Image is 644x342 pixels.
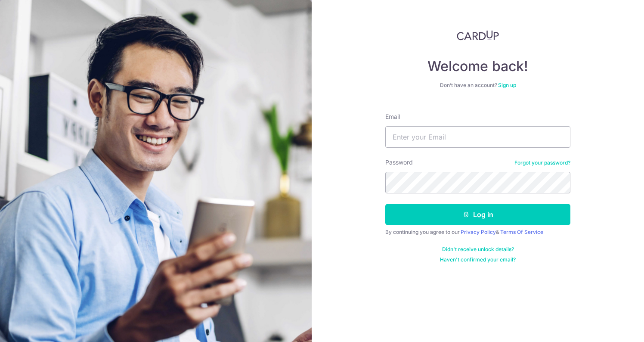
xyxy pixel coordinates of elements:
img: CardUp Logo [457,30,499,40]
a: Privacy Policy [461,229,496,235]
a: Haven't confirmed your email? [440,256,516,263]
button: Log in [385,204,570,225]
a: Forgot your password? [514,159,570,166]
a: Terms Of Service [500,229,543,235]
input: Enter your Email [385,126,570,148]
a: Sign up [498,82,516,88]
a: Didn't receive unlock details? [442,246,514,253]
div: Don’t have an account? [385,82,570,89]
label: Password [385,158,413,167]
label: Email [385,112,400,121]
div: By continuing you agree to our & [385,229,570,236]
h4: Welcome back! [385,58,570,75]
